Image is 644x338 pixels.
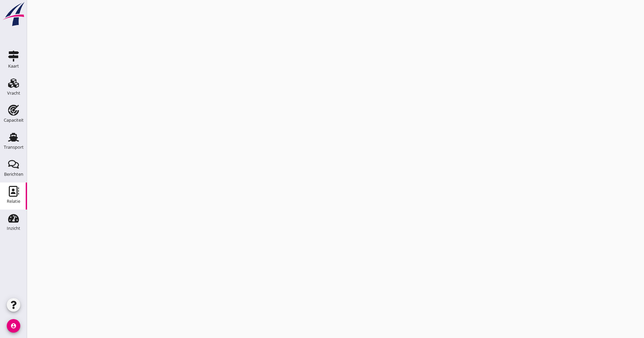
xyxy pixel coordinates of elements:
div: Kaart [8,64,19,68]
div: Transport [4,145,24,149]
img: logo-small.a267ee39.svg [1,2,26,27]
div: Relatie [7,199,20,203]
div: Inzicht [7,226,20,231]
i: account_circle [7,319,20,333]
div: Vracht [7,91,20,95]
div: Berichten [4,172,23,176]
div: Capaciteit [4,118,24,122]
